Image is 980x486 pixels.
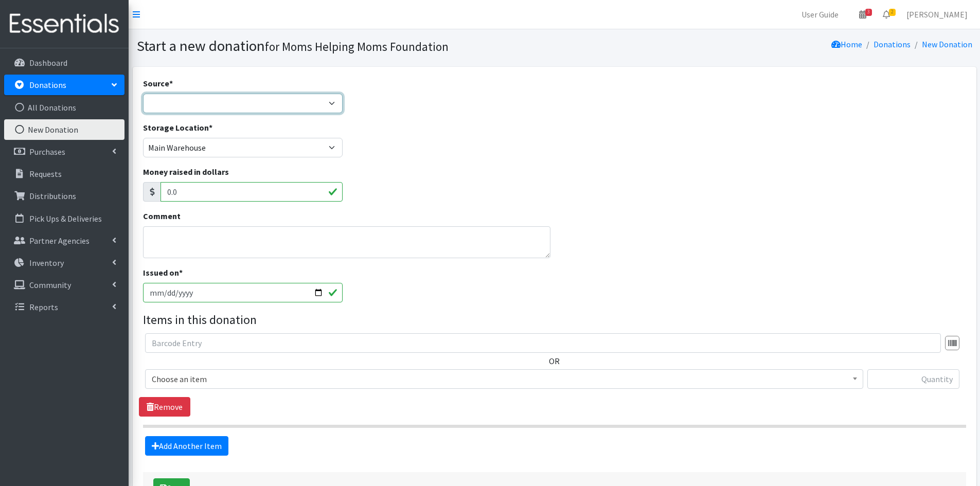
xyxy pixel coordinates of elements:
p: Inventory [29,258,64,268]
a: Reports [4,297,124,317]
a: Purchases [4,141,124,162]
p: Requests [29,169,62,179]
input: Quantity [867,369,959,389]
p: Dashboard [29,58,67,68]
a: Partner Agencies [4,230,124,251]
a: Pick Ups & Deliveries [4,208,124,229]
a: New Donation [922,39,972,49]
span: 2 [889,9,896,16]
label: Storage Location [143,121,212,134]
span: Choose an item [152,372,857,386]
p: Donations [29,80,66,90]
label: Source [143,77,173,89]
p: Reports [29,302,58,312]
a: New Donation [4,119,124,140]
legend: Items in this donation [143,311,966,329]
small: for Moms Helping Moms Foundation [265,39,449,54]
span: Choose an item [145,369,863,389]
a: Donations [874,39,911,49]
a: All Donations [4,97,124,118]
p: Pick Ups & Deliveries [29,213,102,224]
a: Remove [139,397,190,417]
label: OR [549,355,560,367]
a: Add Another Item [145,436,228,456]
label: Comment [143,210,181,222]
a: Home [831,39,862,49]
a: Inventory [4,253,124,273]
a: User Guide [793,4,847,25]
p: Partner Agencies [29,236,90,246]
p: Distributions [29,191,76,201]
p: Community [29,280,71,290]
a: Donations [4,75,124,95]
label: Issued on [143,266,183,279]
a: Dashboard [4,52,124,73]
abbr: required [179,267,183,278]
a: [PERSON_NAME] [898,4,976,25]
p: Purchases [29,147,65,157]
abbr: required [169,78,173,88]
label: Money raised in dollars [143,166,229,178]
a: 3 [851,4,875,25]
a: Distributions [4,186,124,206]
a: Community [4,275,124,295]
a: Requests [4,164,124,184]
span: 3 [865,9,872,16]
img: HumanEssentials [4,7,124,41]
a: 2 [875,4,898,25]
input: Barcode Entry [145,333,941,353]
h1: Start a new donation [137,37,551,55]
abbr: required [209,122,212,133]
